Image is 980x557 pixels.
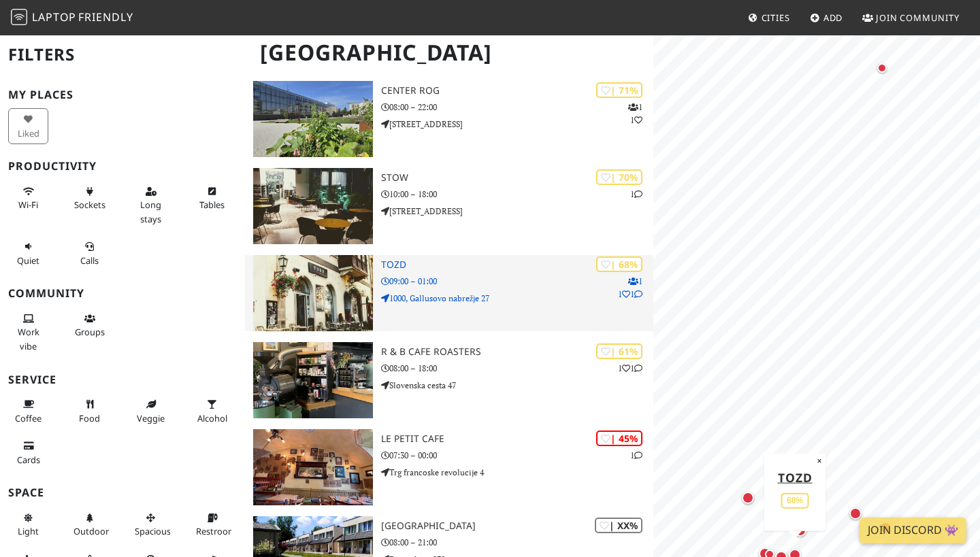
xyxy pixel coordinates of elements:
[75,326,105,338] span: Group tables
[192,507,232,543] button: Restroom
[78,10,133,24] span: Friendly
[813,453,826,468] button: Close popup
[192,393,232,429] button: Alcohol
[762,12,790,24] span: Cities
[596,169,642,185] div: | 70%
[381,172,653,184] h3: Stow
[69,507,110,543] button: Outdoor
[630,449,642,462] p: 1
[8,88,237,101] h3: My Places
[596,82,642,98] div: | 71%
[381,466,653,479] p: Trg francoske revolucije 4
[628,101,642,126] p: 1 1
[11,9,27,25] img: LaptopFriendly
[197,412,227,424] span: Alcohol
[823,12,843,24] span: Add
[874,60,890,76] div: Map marker
[69,235,110,271] button: Calls
[381,292,653,305] p: 1000, Gallusovo nabrežje 27
[245,255,653,331] a: Tozd | 68% 111 Tozd 09:00 – 01:00 1000, Gallusovo nabrežje 27
[596,431,642,446] div: | 45%
[8,393,48,429] button: Coffee
[79,412,100,424] span: Food
[381,188,653,201] p: 10:00 – 18:00
[8,435,48,471] button: Cards
[381,118,653,131] p: [STREET_ADDRESS]
[253,168,373,244] img: Stow
[18,525,39,537] span: Natural light
[8,486,237,499] h3: Space
[8,34,237,75] h2: Filters
[74,199,105,211] span: Power sockets
[8,180,48,216] button: Wi-Fi
[381,85,653,97] h3: Center Rog
[245,81,653,157] a: Center Rog | 71% 11 Center Rog 08:00 – 22:00 [STREET_ADDRESS]
[381,346,653,358] h3: R & B Cafe Roasters
[595,518,642,533] div: | XX%
[381,362,653,375] p: 08:00 – 18:00
[8,160,237,173] h3: Productivity
[253,255,373,331] img: Tozd
[32,10,76,24] span: Laptop
[135,525,171,537] span: Spacious
[630,188,642,201] p: 1
[739,489,757,507] div: Map marker
[245,168,653,244] a: Stow | 70% 1 Stow 10:00 – 18:00 [STREET_ADDRESS]
[192,180,232,216] button: Tables
[196,525,236,537] span: Restroom
[17,254,39,267] span: Quiet
[253,342,373,418] img: R & B Cafe Roasters
[245,429,653,505] a: Le Petit Cafe | 45% 1 Le Petit Cafe 07:30 – 00:00 Trg francoske revolucije 4
[137,412,165,424] span: Veggie
[69,180,110,216] button: Sockets
[17,454,40,466] span: Credit cards
[804,5,849,30] a: Add
[381,259,653,271] h3: Tozd
[11,6,133,30] a: LaptopFriendly LaptopFriendly
[253,81,373,157] img: Center Rog
[381,520,653,532] h3: [GEOGRAPHIC_DATA]
[131,507,171,543] button: Spacious
[876,12,960,24] span: Join Community
[857,5,965,30] a: Join Community
[596,256,642,272] div: | 68%
[381,449,653,462] p: 07:30 – 00:00
[8,287,237,300] h3: Community
[69,393,110,429] button: Food
[18,199,38,211] span: Stable Wi-Fi
[381,433,653,445] h3: Le Petit Cafe
[8,373,237,386] h3: Service
[381,101,653,114] p: 08:00 – 22:00
[140,199,161,224] span: Long stays
[69,307,110,343] button: Groups
[618,275,642,301] p: 1 1 1
[8,507,48,543] button: Light
[8,235,48,271] button: Quiet
[249,34,651,71] h1: [GEOGRAPHIC_DATA]
[253,429,373,505] img: Le Petit Cafe
[381,275,653,288] p: 09:00 – 01:00
[8,307,48,357] button: Work vibe
[381,205,653,218] p: [STREET_ADDRESS]
[742,5,796,30] a: Cities
[199,199,225,211] span: Work-friendly tables
[80,254,99,267] span: Video/audio calls
[73,525,109,537] span: Outdoor area
[131,393,171,429] button: Veggie
[18,326,39,352] span: People working
[245,342,653,418] a: R & B Cafe Roasters | 61% 11 R & B Cafe Roasters 08:00 – 18:00 Slovenska cesta 47
[381,536,653,549] p: 08:00 – 21:00
[596,343,642,359] div: | 61%
[131,180,171,230] button: Long stays
[381,379,653,392] p: Slovenska cesta 47
[618,362,642,375] p: 1 1
[15,412,42,424] span: Coffee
